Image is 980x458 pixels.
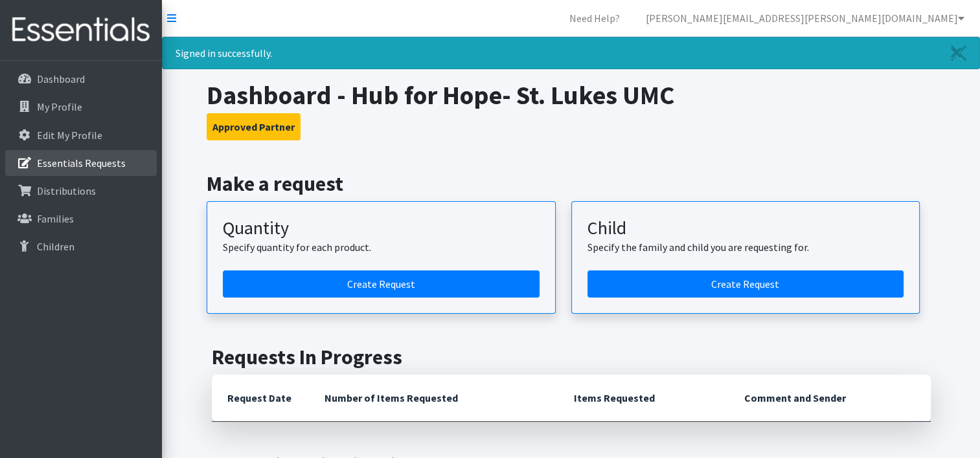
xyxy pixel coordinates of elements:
[587,239,904,255] p: Specify the family and child you are requesting for.
[207,113,301,140] button: Approved Partner
[938,38,979,69] a: Close
[729,375,930,422] th: Comment and Sender
[212,345,931,369] h2: Requests In Progress
[223,270,540,298] a: Create a request by quantity
[207,171,935,196] h2: Make a request
[559,5,630,31] a: Need Help?
[5,94,157,120] a: My Profile
[212,375,309,422] th: Request Date
[37,72,85,85] p: Dashboard
[635,5,975,31] a: [PERSON_NAME][EMAIL_ADDRESS][PERSON_NAME][DOMAIN_NAME]
[37,240,74,253] p: Children
[37,129,102,142] p: Edit My Profile
[587,217,904,239] h3: Child
[5,8,157,52] img: HumanEssentials
[223,217,540,239] h3: Quantity
[37,100,82,113] p: My Profile
[558,375,729,422] th: Items Requested
[5,234,157,259] a: Children
[5,206,157,232] a: Families
[37,157,126,169] p: Essentials Requests
[309,375,559,422] th: Number of Items Requested
[37,184,96,197] p: Distributions
[5,66,157,92] a: Dashboard
[223,239,540,255] p: Specify quantity for each product.
[162,37,980,69] div: Signed in successfully.
[5,150,157,176] a: Essentials Requests
[37,212,74,225] p: Families
[5,178,157,204] a: Distributions
[587,270,904,298] a: Create a request for a child or family
[5,122,157,148] a: Edit My Profile
[207,80,935,111] h1: Dashboard - Hub for Hope- St. Lukes UMC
